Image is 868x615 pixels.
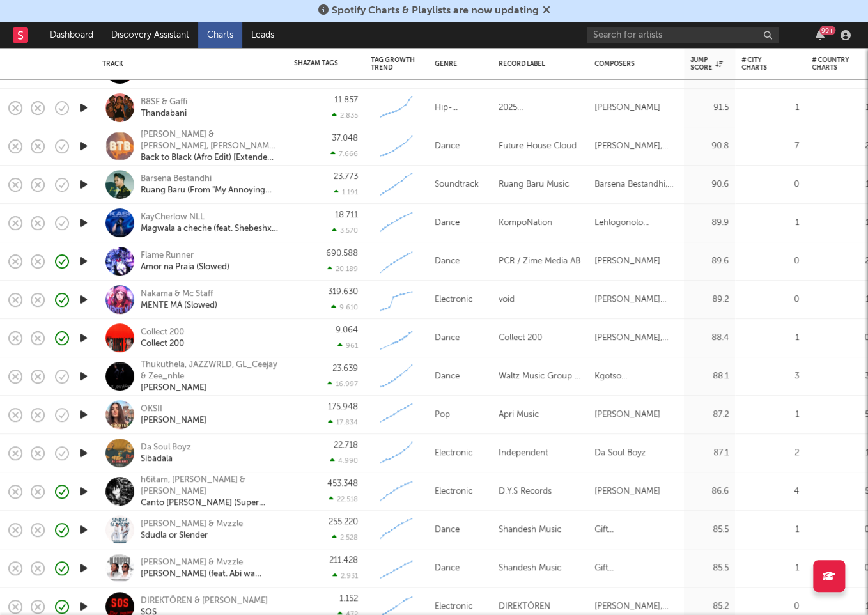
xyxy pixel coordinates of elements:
[339,595,358,603] div: 1.152
[741,407,799,423] div: 1
[141,474,278,509] a: h6itam, [PERSON_NAME] & [PERSON_NAME]Canto [PERSON_NAME] (Super Slowed) [Instrumental]
[690,369,729,384] div: 88.1
[594,60,671,68] div: Composers
[690,139,729,154] div: 90.8
[242,22,283,48] a: Leads
[594,292,678,307] div: [PERSON_NAME] Staff [PERSON_NAME]
[499,139,577,154] div: Future House Cloud
[334,173,358,181] div: 23.773
[328,418,358,426] div: 17.834
[741,254,799,269] div: 0
[435,407,450,423] div: Pop
[594,599,678,614] div: [PERSON_NAME], [PERSON_NAME], [PERSON_NAME]
[690,484,729,499] div: 86.6
[329,556,358,564] div: 211.428
[594,100,660,116] div: [PERSON_NAME]
[594,446,646,461] div: Da Soul Boyz
[141,108,187,120] div: Thandabani
[332,572,358,580] div: 2.931
[741,599,799,614] div: 0
[690,407,729,423] div: 87.2
[594,407,660,423] div: [PERSON_NAME]
[690,522,729,538] div: 85.5
[141,129,278,164] a: [PERSON_NAME] & [PERSON_NAME], [PERSON_NAME] & VescuBack to Black (Afro Edit) [Extended Mix]
[435,369,460,384] div: Dance
[198,22,242,48] a: Charts
[141,497,278,509] div: Canto [PERSON_NAME] (Super Slowed) [Instrumental]
[741,139,799,154] div: 7
[141,327,184,338] div: Collect 200
[819,26,835,35] div: 99 +
[543,6,550,16] span: Dismiss
[741,484,799,499] div: 4
[327,265,358,273] div: 20.189
[499,522,561,538] div: Shandesh Music
[499,599,550,614] div: DIREKTÖREN
[141,442,191,465] a: Da Soul BoyzSibadala
[690,561,729,576] div: 85.5
[332,533,358,541] div: 2.528
[141,595,268,607] div: DIREKTÖREN & [PERSON_NAME]
[334,441,358,449] div: 22.718
[816,30,825,40] button: 99+
[690,599,729,614] div: 85.2
[141,453,191,465] div: Sibadala
[741,561,799,576] div: 1
[141,327,184,350] a: Collect 200Collect 200
[327,380,358,388] div: 16.997
[332,364,358,373] div: 23.639
[141,474,278,497] div: h6itam, [PERSON_NAME] & [PERSON_NAME]
[499,561,561,576] div: Shandesh Music
[435,139,460,154] div: Dance
[499,215,552,231] div: KompoNation
[141,300,217,311] div: MENTE MÁ (Slowed)
[594,139,678,154] div: [PERSON_NAME], [PERSON_NAME]
[141,557,278,568] div: [PERSON_NAME] & Mvzzle
[435,177,479,192] div: Soundtrack
[741,56,780,72] div: # City Charts
[102,60,275,68] div: Track
[141,568,278,580] div: [PERSON_NAME] (feat. Abi wa [PERSON_NAME] & Naleboy Young King)
[594,215,678,231] div: Lehlogonolo [PERSON_NAME], [PERSON_NAME], Lehlohonolo Khwinana
[435,561,460,576] div: Dance
[141,152,278,164] div: Back to Black (Afro Edit) [Extended Mix]
[690,56,722,72] div: Jump Score
[435,331,460,346] div: Dance
[690,292,729,307] div: 89.2
[102,22,198,48] a: Discovery Assistant
[594,254,660,269] div: [PERSON_NAME]
[741,292,799,307] div: 0
[326,249,358,258] div: 690.588
[334,188,358,196] div: 1.191
[435,522,460,538] div: Dance
[331,303,358,311] div: 9.610
[141,97,187,108] div: B8SE & Gaffi
[141,403,206,415] div: OKSII
[499,177,569,192] div: Ruang Baru Music
[332,6,539,16] span: Spotify Charts & Playlists are now updating
[330,150,358,158] div: 7.666
[141,212,278,223] div: KayCherlow NLL
[332,111,358,120] div: 2.835
[334,96,358,104] div: 11.857
[499,292,515,307] div: void
[499,446,548,461] div: Independent
[141,518,243,530] div: [PERSON_NAME] & Mvzzle
[328,288,358,296] div: 319.630
[141,442,191,453] div: Da Soul Boyz
[690,254,729,269] div: 89.6
[594,561,678,576] div: Gift [PERSON_NAME], [PERSON_NAME], [PERSON_NAME], [PERSON_NAME]
[371,56,415,72] div: Tag Growth Trend
[499,60,575,68] div: Record Label
[741,446,799,461] div: 2
[499,369,582,384] div: Waltz Music Group / EMPIRE / Jazzworx & Thukuthela
[328,403,358,411] div: 175.948
[435,60,479,68] div: Genre
[141,173,278,185] div: Barsena Bestandhi
[294,59,339,67] div: Shazam Tags
[330,456,358,465] div: 4.990
[141,250,229,273] a: Flame RunnerAmor na Praia (Slowed)
[141,97,187,120] a: B8SE & GaffiThandabani
[741,215,799,231] div: 1
[329,518,358,526] div: 255.220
